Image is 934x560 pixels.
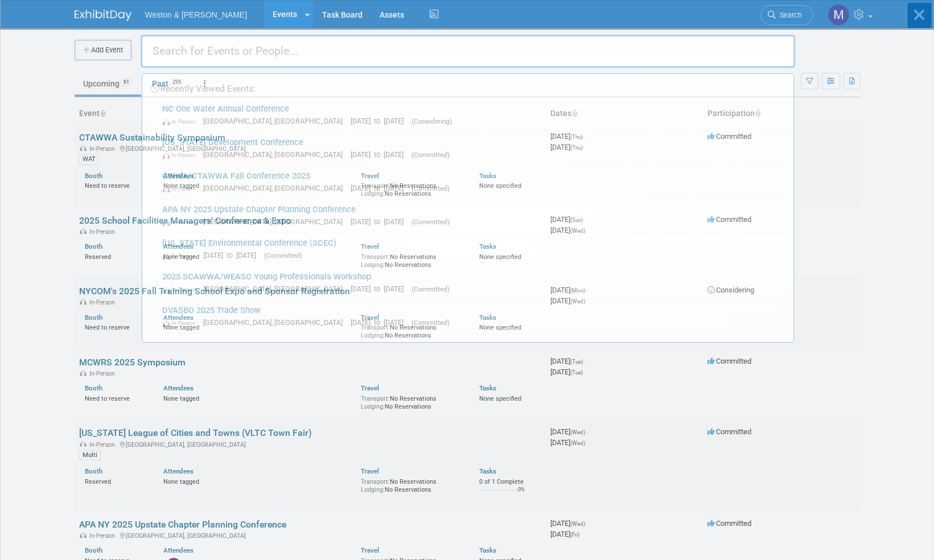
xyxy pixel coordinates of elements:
a: NC One Water Annual Conference In-Person [GEOGRAPHIC_DATA], [GEOGRAPHIC_DATA] [DATE] to [DATE] (C... [157,98,788,131]
span: [DATE] to [DATE] [351,318,409,327]
span: In-Person [162,286,201,293]
span: In-Person [162,319,201,327]
span: In-Person [162,185,201,192]
span: (Committed) [412,285,450,293]
div: Recently Viewed Events: [148,74,788,98]
span: [DATE] to [DATE] [351,117,409,125]
span: [DATE] to [DATE] [351,285,409,293]
span: (Considering) [412,117,452,125]
span: In-Person [162,118,201,125]
input: Search for Events or People... [141,35,795,68]
a: 2025 SCAWWA/WEASC Young Professionals Workshop In-Person [GEOGRAPHIC_DATA], [GEOGRAPHIC_DATA] [DA... [157,266,788,299]
span: In-Person [162,151,201,159]
span: [GEOGRAPHIC_DATA], [GEOGRAPHIC_DATA] [203,150,348,159]
a: [US_STATE] Environmental Conference (SCEC) In-Person [DATE] to [DATE] (Committed) [157,233,788,266]
a: [US_STATE] Development Conference In-Person [GEOGRAPHIC_DATA], [GEOGRAPHIC_DATA] [DATE] to [DATE]... [157,132,788,165]
span: (Committed) [412,151,450,159]
span: [GEOGRAPHIC_DATA], [GEOGRAPHIC_DATA] [203,285,348,293]
span: [GEOGRAPHIC_DATA], [GEOGRAPHIC_DATA] [203,217,348,226]
span: (Committed) [412,319,450,327]
span: [DATE] to [DATE] [351,150,409,159]
a: DVASBO 2025 Trade Show In-Person [GEOGRAPHIC_DATA], [GEOGRAPHIC_DATA] [DATE] to [DATE] (Committed) [157,300,788,333]
span: (Committed) [264,252,302,260]
span: [GEOGRAPHIC_DATA], [GEOGRAPHIC_DATA] [203,184,348,192]
span: In-Person [162,219,201,226]
span: [DATE] to [DATE] [351,217,409,226]
span: (Committed) [412,184,450,192]
span: [DATE] to [DATE] [203,251,262,260]
span: [DATE] to [DATE] [351,184,409,192]
span: (Committed) [412,218,450,226]
span: In-Person [162,252,201,260]
a: CWWA/CTAWWA Fall Conference 2025 In-Person [GEOGRAPHIC_DATA], [GEOGRAPHIC_DATA] [DATE] to [DATE] ... [157,166,788,199]
a: APA NY 2025 Upstate Chapter Planning Conference In-Person [GEOGRAPHIC_DATA], [GEOGRAPHIC_DATA] [D... [157,199,788,232]
span: [GEOGRAPHIC_DATA], [GEOGRAPHIC_DATA] [203,117,348,125]
span: [GEOGRAPHIC_DATA], [GEOGRAPHIC_DATA] [203,318,348,327]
